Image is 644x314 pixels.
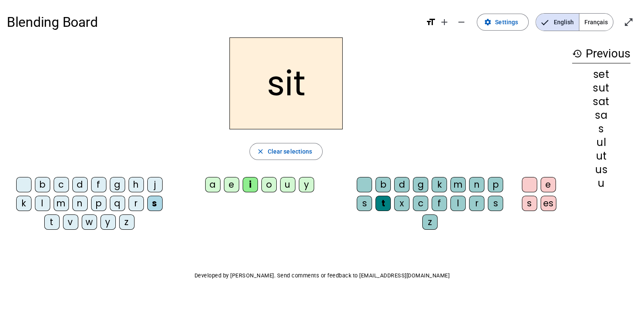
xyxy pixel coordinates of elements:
div: n [72,196,88,211]
div: s [488,196,503,211]
div: p [91,196,106,211]
mat-icon: format_size [426,17,436,27]
button: Clear selections [249,143,323,160]
div: l [450,196,466,211]
div: r [129,196,144,211]
div: y [100,214,116,230]
div: i [243,177,258,192]
div: g [110,177,125,192]
div: h [129,177,144,192]
div: r [469,196,484,211]
div: sa [572,110,630,120]
div: sut [572,83,630,93]
div: us [572,165,630,175]
div: z [119,214,135,230]
mat-icon: close [257,148,264,155]
span: Français [579,14,613,31]
div: ut [572,151,630,161]
div: b [35,177,50,192]
div: t [375,196,391,211]
span: English [536,14,579,31]
div: c [54,177,69,192]
h1: Blending Board [7,9,419,36]
button: Decrease font size [453,14,470,31]
div: w [82,214,97,230]
div: u [572,178,630,188]
div: sat [572,97,630,107]
div: d [72,177,88,192]
div: m [54,196,69,211]
div: e [541,177,556,192]
div: x [394,196,409,211]
span: Settings [495,17,518,27]
div: y [299,177,314,192]
div: e [224,177,239,192]
div: s [572,124,630,134]
div: u [280,177,295,192]
div: es [541,196,556,211]
span: Clear selections [268,146,312,157]
div: z [422,214,438,230]
div: set [572,69,630,80]
mat-icon: remove [456,17,467,27]
div: f [91,177,106,192]
div: n [469,177,484,192]
div: v [63,214,78,230]
button: Settings [477,14,529,31]
mat-icon: history [572,49,582,59]
button: Enter full screen [620,14,637,31]
div: t [44,214,60,230]
div: j [147,177,163,192]
p: Developed by [PERSON_NAME]. Send comments or feedback to [EMAIL_ADDRESS][DOMAIN_NAME] [7,271,637,281]
div: a [205,177,220,192]
div: k [16,196,31,211]
div: f [432,196,447,211]
mat-button-toggle-group: Language selection [535,13,613,31]
div: s [522,196,537,211]
mat-icon: settings [484,18,492,26]
div: b [375,177,391,192]
div: d [394,177,409,192]
div: o [261,177,277,192]
div: c [413,196,428,211]
div: s [357,196,372,211]
div: m [450,177,466,192]
div: ul [572,137,630,148]
div: q [110,196,125,211]
div: k [432,177,447,192]
h3: Previous [572,44,630,63]
button: Increase font size [436,14,453,31]
div: l [35,196,50,211]
div: s [147,196,163,211]
mat-icon: open_in_full [624,17,634,27]
h2: sit [229,37,343,129]
mat-icon: add [439,17,449,27]
div: p [488,177,503,192]
div: g [413,177,428,192]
